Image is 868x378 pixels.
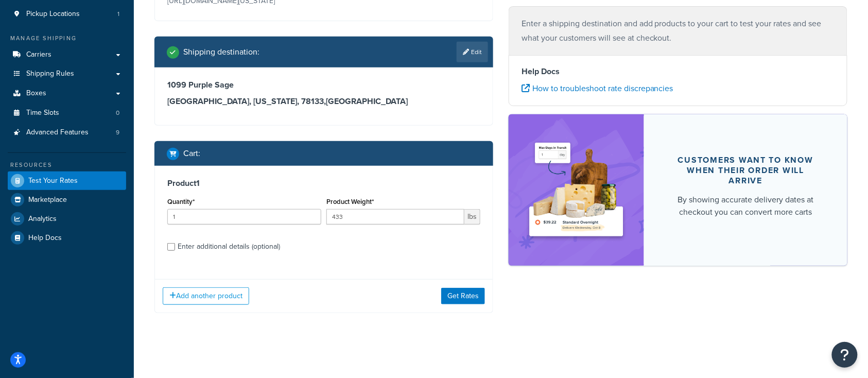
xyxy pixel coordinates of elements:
h3: [GEOGRAPHIC_DATA], [US_STATE], 78133 , [GEOGRAPHIC_DATA] [167,96,480,107]
button: Get Rates [441,288,485,304]
span: Marketplace [28,196,67,204]
button: Add another product [163,287,249,305]
a: Edit [457,42,488,62]
h2: Cart : [183,149,200,158]
span: Test Your Rates [28,177,78,185]
input: Enter additional details (optional) [167,243,175,251]
div: Resources [8,161,126,169]
input: 0.00 [326,209,464,225]
span: Carriers [26,50,51,59]
span: Advanced Features [26,128,89,137]
h4: Help Docs [522,65,835,78]
li: Time Slots [8,104,126,123]
span: Time Slots [26,109,59,117]
img: feature-image-ddt-36eae7f7280da8017bfb280eaccd9c446f90b1fe08728e4019434db127062ab4.png [524,130,629,250]
a: Test Your Rates [8,171,126,190]
a: Marketplace [8,191,126,209]
span: Shipping Rules [26,70,74,78]
a: Carriers [8,45,126,64]
li: Pickup Locations [8,5,126,24]
span: Pickup Locations [26,10,80,19]
li: Advanced Features [8,123,126,142]
span: 9 [116,128,119,137]
a: Pickup Locations1 [8,5,126,24]
a: Advanced Features9 [8,123,126,142]
span: Help Docs [28,234,62,243]
div: By showing accurate delivery dates at checkout you can convert more carts [669,194,823,218]
span: Boxes [26,89,46,98]
a: Shipping Rules [8,64,126,83]
input: 0.0 [167,209,321,225]
span: 0 [116,109,119,117]
h3: Product 1 [167,178,480,188]
a: Time Slots0 [8,104,126,123]
div: Enter additional details (optional) [178,239,280,254]
a: Analytics [8,210,126,228]
a: Help Docs [8,229,126,247]
a: Boxes [8,84,126,103]
span: lbs [464,209,480,225]
h2: Shipping destination : [183,47,259,57]
span: Analytics [28,215,57,224]
div: Customers want to know when their order will arrive [669,155,823,186]
label: Quantity* [167,198,195,205]
a: How to troubleshoot rate discrepancies [522,82,673,94]
label: Product Weight* [326,198,374,205]
span: 1 [117,10,119,19]
h3: 1099 Purple Sage [167,80,480,90]
button: Open Resource Center [832,342,858,368]
div: Manage Shipping [8,34,126,43]
p: Enter a shipping destination and add products to your cart to test your rates and see what your c... [522,16,835,45]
